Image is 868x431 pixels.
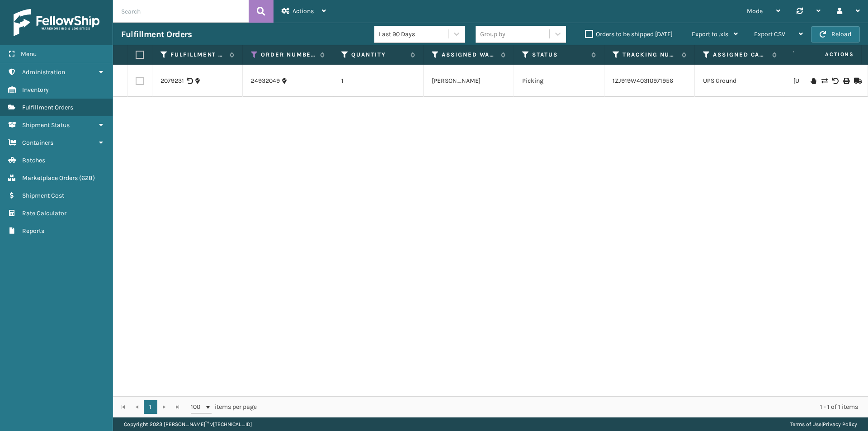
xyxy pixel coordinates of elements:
[333,65,424,97] td: 1
[251,76,280,85] a: 24932049
[22,104,73,111] span: Fulfillment Orders
[823,421,857,427] a: Privacy Policy
[797,47,859,62] span: Actions
[832,78,838,84] i: Void Label
[811,26,860,43] button: Reload
[269,403,858,412] div: 1 - 1 of 1 items
[22,139,53,147] span: Containers
[623,51,677,59] label: Tracking Number
[22,86,49,94] span: Inventory
[124,417,252,431] p: Copyright 2023 [PERSON_NAME]™ v [TECHNICAL_ID]
[22,227,44,235] span: Reports
[351,51,406,59] label: Quantity
[821,78,827,84] i: Change shipping
[22,192,64,199] span: Shipment Cost
[144,400,157,414] a: 1
[754,30,785,38] span: Export CSV
[854,78,859,84] i: Mark as Shipped
[532,51,587,59] label: Status
[442,51,496,59] label: Assigned Warehouse
[21,50,37,58] span: Menu
[692,30,728,38] span: Export to .xls
[747,7,763,15] span: Mode
[713,51,768,59] label: Assigned Carrier Service
[843,78,849,84] i: Print Label
[191,403,204,412] span: 100
[121,29,192,40] h3: Fulfillment Orders
[22,121,70,129] span: Shipment Status
[160,76,184,85] a: 2079231
[79,174,95,182] span: ( 628 )
[292,7,314,15] span: Actions
[480,29,505,39] div: Group by
[22,68,65,76] span: Administration
[424,65,514,97] td: [PERSON_NAME]
[22,209,66,217] span: Rate Calculator
[261,51,316,59] label: Order Number
[191,400,257,414] span: items per page
[14,9,99,36] img: logo
[22,156,45,164] span: Batches
[811,78,816,84] i: On Hold
[585,30,673,38] label: Orders to be shipped [DATE]
[790,421,821,427] a: Terms of Use
[790,417,857,431] div: |
[170,51,225,59] label: Fulfillment Order Id
[514,65,604,97] td: Picking
[379,29,449,39] div: Last 90 Days
[22,174,78,182] span: Marketplace Orders
[695,65,785,97] td: UPS Ground
[613,77,673,85] a: 1ZJ919W40310971956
